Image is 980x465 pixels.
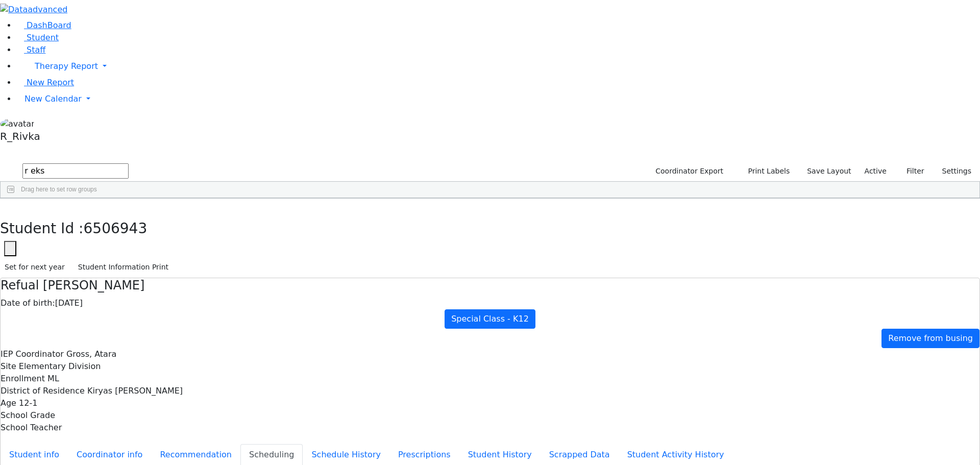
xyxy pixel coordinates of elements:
[21,186,97,193] span: Drag here to set row groups
[1,373,45,385] label: Enrollment
[84,220,148,237] span: 6506943
[66,349,116,359] span: Gross, Atara
[87,386,183,396] span: Kiryas [PERSON_NAME]
[27,33,59,42] span: Student
[1,348,64,360] label: IEP Coordinator
[16,33,59,42] a: Student
[16,78,74,87] a: New Report
[881,329,979,348] a: Remove from busing
[16,89,980,109] a: New Calendar
[736,163,794,179] button: Print Labels
[27,20,71,30] span: DashBoard
[929,163,976,179] button: Settings
[24,94,82,104] span: New Calendar
[445,309,535,329] a: Special Class - K12
[1,278,979,293] h4: Refual [PERSON_NAME]
[1,297,55,309] label: Date of birth:
[22,163,129,179] input: Search
[16,45,45,55] a: Staff
[19,398,37,408] span: 12-1
[893,163,929,179] button: Filter
[1,422,62,434] label: School Teacher
[16,20,71,30] a: DashBoard
[1,397,16,409] label: Age
[888,333,973,343] span: Remove from busing
[35,61,98,71] span: Therapy Report
[27,78,74,87] span: New Report
[1,297,979,309] div: [DATE]
[802,163,855,179] button: Save Layout
[47,374,59,383] span: ML
[649,163,728,179] button: Coordinator Export
[27,45,45,55] span: Staff
[1,360,16,373] label: Site
[1,385,85,397] label: District of Residence
[1,409,55,422] label: School Grade
[19,361,101,371] span: Elementary Division
[73,259,173,275] button: Student Information Print
[16,56,980,77] a: Therapy Report
[860,163,891,179] label: Active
